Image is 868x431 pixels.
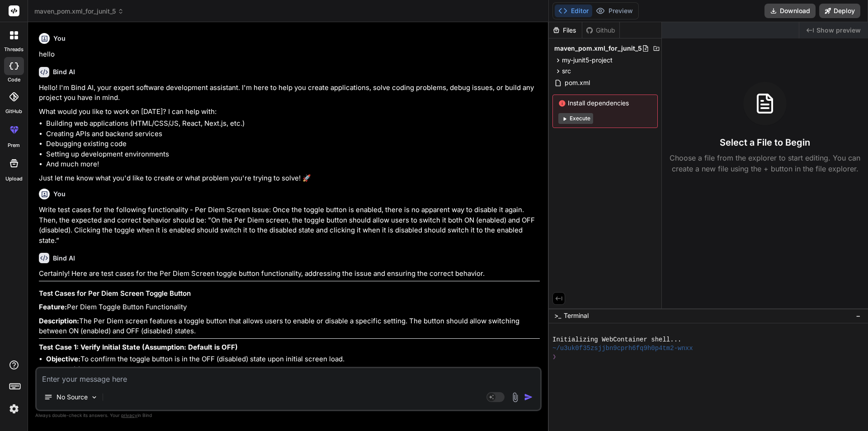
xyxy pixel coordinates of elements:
[46,159,540,170] li: And much more!
[90,393,98,401] img: Pick Models
[39,205,540,246] p: Write test cases for the following functionality - Per Diem Screen Issue: Once the toggle button ...
[524,393,533,402] img: icon
[46,355,80,363] strong: Objective:
[549,26,582,35] div: Files
[53,34,66,43] h6: You
[558,99,652,108] span: Install dependencies
[4,46,24,53] label: threads
[39,317,79,325] strong: Description:
[552,344,693,353] span: ~/u3uk0f35zsjjbn9cprh6fq9h0p4tm2-wnxx
[856,311,861,320] span: −
[554,311,561,320] span: >_
[592,5,637,17] button: Preview
[5,175,23,183] label: Upload
[582,26,619,35] div: Github
[562,56,613,65] span: my-junit5-project
[46,129,540,139] li: Creating APIs and backend services
[5,108,22,115] label: GitHub
[46,149,540,160] li: Setting up development environments
[816,26,861,35] span: Show preview
[764,4,816,18] button: Download
[510,392,520,403] img: attachment
[46,118,540,129] li: Building web applications (HTML/CSS/JS, React, Next.js, etc.)
[8,76,20,84] label: code
[558,113,593,124] button: Execute
[554,44,642,53] span: maven_pom.xml_for_junit_5
[39,173,540,184] p: Just let me know what you'd like to create or what problem you're trying to solve! 🚀
[57,393,88,402] p: No Source
[720,136,810,149] h3: Select a File to Begin
[6,401,22,417] img: settings
[562,66,571,76] span: src
[552,353,557,361] span: ❯
[555,5,592,17] button: Editor
[39,49,540,60] p: hello
[53,189,66,199] h6: You
[564,77,591,88] span: pom.xml
[39,107,540,117] p: What would you like to work on [DATE]? I can help with:
[121,412,137,418] span: privacy
[46,354,540,365] li: To confirm the toggle button is in the OFF (disabled) state upon initial screen load.
[39,343,238,351] strong: Test Case 1: Verify Initial State (Assumption: Default is OFF)
[34,7,124,16] span: maven_pom.xml_for_junit_5
[46,139,540,149] li: Debugging existing code
[854,308,863,323] button: −
[46,365,94,374] strong: Preconditions:
[35,411,542,420] p: Always double-check its answers. Your in Bind
[39,83,540,103] p: Hello! I'm Bind AI, your expert software development assistant. I'm here to help you create appli...
[564,311,589,320] span: Terminal
[8,142,20,149] label: prem
[39,289,540,299] h3: Test Cases for Per Diem Screen Toggle Button
[552,336,681,344] span: Initializing WebContainer shell...
[39,316,540,336] p: The Per Diem screen features a toggle button that allows users to enable or disable a specific se...
[819,4,860,18] button: Deploy
[39,302,540,313] p: Per Diem Toggle Button Functionality
[53,67,75,76] h6: Bind AI
[39,269,540,279] p: Certainly! Here are test cases for the Per Diem Screen toggle button functionality, addressing th...
[39,303,67,311] strong: Feature:
[53,254,75,263] h6: Bind AI
[664,152,866,174] p: Choose a file from the explorer to start editing. You can create a new file using the + button in...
